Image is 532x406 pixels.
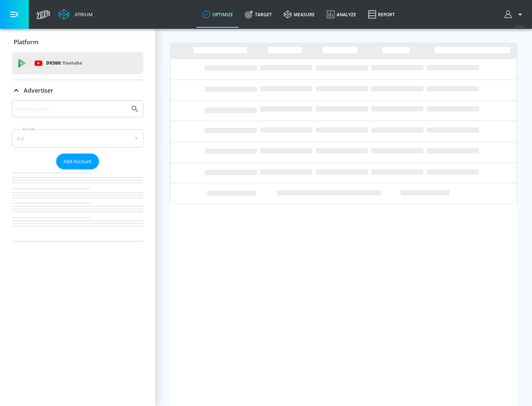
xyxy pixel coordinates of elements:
a: measure [278,1,321,28]
p: DV360: [46,59,82,67]
nav: list of Advertiser [12,169,143,241]
div: Atrium [72,11,93,18]
div: A-Z [12,129,143,148]
a: Target [239,1,278,28]
a: Analyze [321,1,362,28]
span: v 4.28.0 [514,24,525,28]
a: Report [362,1,401,28]
p: Advertiser [24,86,53,94]
button: Add Account [56,154,99,169]
div: Advertiser [12,100,143,241]
input: Search by name [15,104,127,114]
a: optimize [197,1,239,28]
p: Youtube [62,59,82,67]
label: Sort By [21,127,37,131]
p: Platform [14,38,38,46]
a: Atrium [58,9,93,20]
div: Platform [12,32,143,52]
div: Advertiser [12,80,143,101]
div: DV360: Youtube [12,52,143,74]
span: Add Account [64,157,92,166]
